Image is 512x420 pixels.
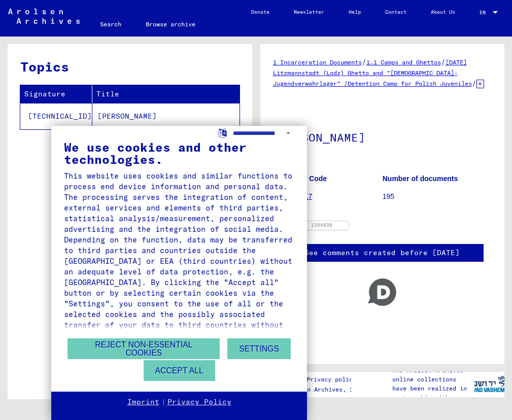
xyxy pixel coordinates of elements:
[167,397,231,407] a: Privacy Policy
[64,141,295,165] div: We use cookies and other technologies.
[144,360,215,381] button: Accept all
[127,397,159,407] a: Imprint
[64,170,295,341] div: This website uses cookies and similar functions to process end device information and personal da...
[67,338,220,359] button: Reject non-essential cookies
[227,338,291,359] button: Settings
